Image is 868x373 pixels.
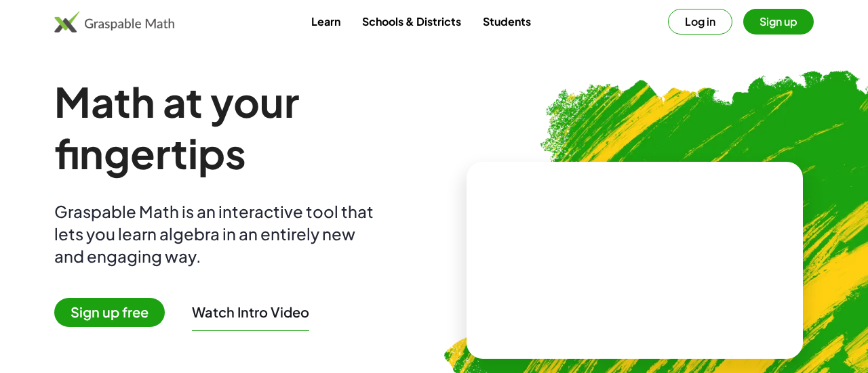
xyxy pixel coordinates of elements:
span: Sign up free [54,298,165,327]
button: Log in [668,9,732,35]
h1: Math at your fingertips [54,76,412,179]
video: What is this? This is dynamic math notation. Dynamic math notation plays a central role in how Gr... [533,209,736,311]
a: Learn [300,9,351,34]
button: Watch Intro Video [192,303,309,321]
div: Graspable Math is an interactive tool that lets you learn algebra in an entirely new and engaging... [54,200,380,267]
a: Schools & Districts [351,9,472,34]
a: Students [472,9,542,34]
button: Sign up [743,9,814,35]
